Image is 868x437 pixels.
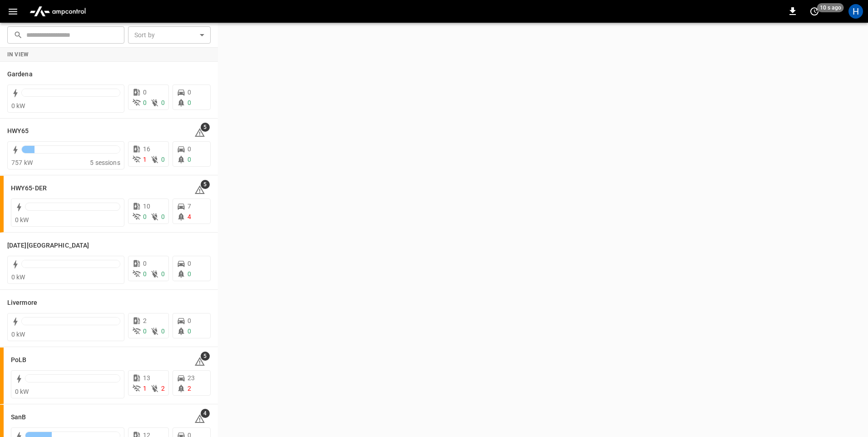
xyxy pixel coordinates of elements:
[143,260,147,267] span: 0
[11,331,25,338] span: 0 kW
[161,328,165,335] span: 0
[817,3,844,12] span: 10 s ago
[26,3,89,20] img: ampcontrol.io logo
[161,213,165,220] span: 0
[11,184,47,194] h6: HWY65-DER
[187,99,191,106] span: 0
[201,123,210,132] span: 5
[143,203,150,210] span: 10
[143,385,147,392] span: 1
[807,4,822,19] button: set refresh interval
[187,385,191,392] span: 2
[187,203,191,210] span: 7
[187,156,191,163] span: 0
[161,385,165,392] span: 2
[143,213,147,220] span: 0
[187,260,191,267] span: 0
[201,352,210,361] span: 5
[143,270,147,278] span: 0
[161,156,165,163] span: 0
[187,145,191,153] span: 0
[187,328,191,335] span: 0
[7,298,37,308] h6: Livermore
[11,412,26,422] h6: SanB
[848,4,863,19] div: profile-icon
[11,273,25,281] span: 0 kW
[7,241,89,251] h6: Karma Center
[143,99,147,106] span: 0
[143,145,150,153] span: 16
[7,126,29,136] h6: HWY65
[161,270,165,278] span: 0
[187,213,191,220] span: 4
[187,317,191,324] span: 0
[187,89,191,96] span: 0
[143,374,150,382] span: 13
[11,159,33,166] span: 757 kW
[90,159,120,166] span: 5 sessions
[187,270,191,278] span: 0
[161,99,165,106] span: 0
[15,388,29,395] span: 0 kW
[143,328,147,335] span: 0
[11,355,26,365] h6: PoLB
[143,317,147,324] span: 2
[201,180,210,189] span: 5
[201,409,210,418] span: 4
[11,102,25,109] span: 0 kW
[143,89,147,96] span: 0
[143,156,147,163] span: 1
[7,51,29,58] strong: In View
[187,374,195,382] span: 23
[7,70,33,79] h6: Gardena
[15,216,29,223] span: 0 kW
